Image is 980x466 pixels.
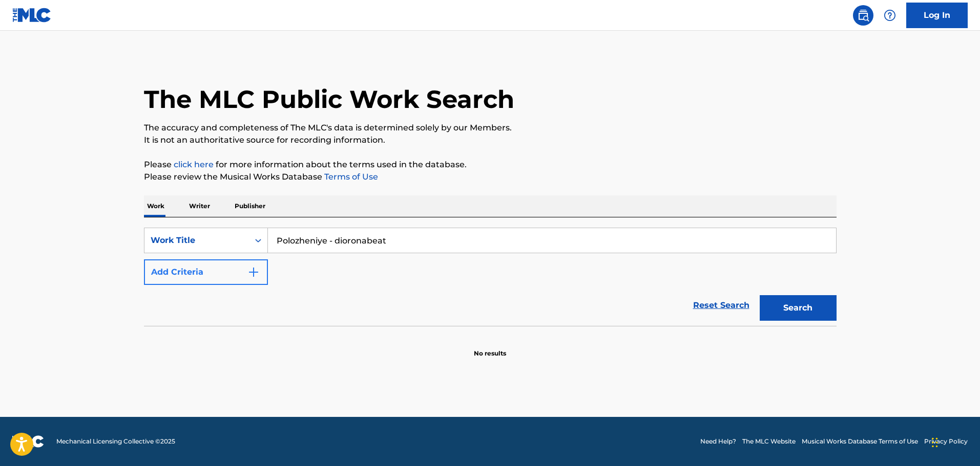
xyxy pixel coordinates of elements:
[688,294,755,317] a: Reset Search
[144,171,837,183] p: Please review the Musical Works Database
[144,259,268,285] button: Add Criteria
[56,437,175,446] span: Mechanical Licensing Collective © 2025
[144,134,837,146] p: It is not an authoritative source for recording information.
[151,234,243,247] div: Work Title
[186,195,213,217] p: Writer
[474,337,506,358] p: No results
[12,435,44,448] img: logo
[174,160,214,169] a: click here
[232,195,268,217] p: Publisher
[144,122,837,134] p: The accuracy and completeness of The MLC's data is determined solely by our Members.
[144,84,514,115] h1: The MLC Public Work Search
[853,5,873,26] a: Public Search
[880,5,900,26] div: Help
[322,172,378,182] a: Terms of Use
[906,3,968,28] a: Log In
[742,437,796,446] a: The MLC Website
[12,8,52,23] img: MLC Logo
[857,9,869,21] img: search
[144,195,168,217] p: Work
[884,9,896,21] img: help
[929,417,980,466] iframe: Chat Widget
[802,437,918,446] a: Musical Works Database Terms of Use
[932,427,938,458] div: Drag
[144,159,837,171] p: Please for more information about the terms used in the database.
[700,437,736,446] a: Need Help?
[247,266,260,278] img: 9d2ae6d4665cec9f34b9.svg
[144,228,837,326] form: Search Form
[924,437,968,446] a: Privacy Policy
[760,295,837,321] button: Search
